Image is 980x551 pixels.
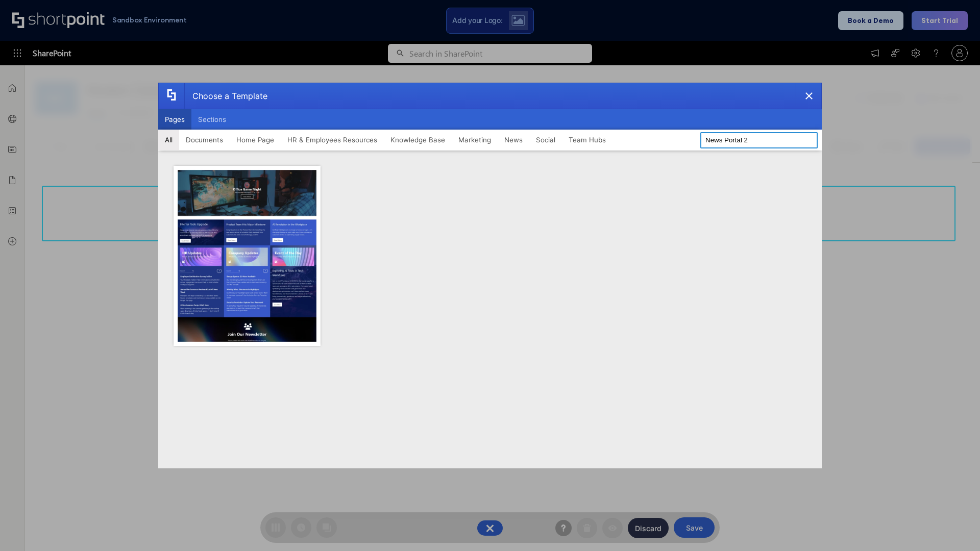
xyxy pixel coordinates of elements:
button: Marketing [452,130,498,150]
button: Social [529,130,562,150]
div: template selector [158,83,822,468]
button: News [498,130,529,150]
button: Documents [179,130,230,150]
iframe: Chat Widget [929,502,980,551]
button: HR & Employees Resources [281,130,384,150]
input: Search [700,132,818,148]
div: Choose a Template [184,83,267,109]
button: Knowledge Base [384,130,452,150]
button: All [158,130,179,150]
button: Home Page [230,130,281,150]
button: Team Hubs [562,130,612,150]
button: Sections [191,109,233,130]
button: Pages [158,109,191,130]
